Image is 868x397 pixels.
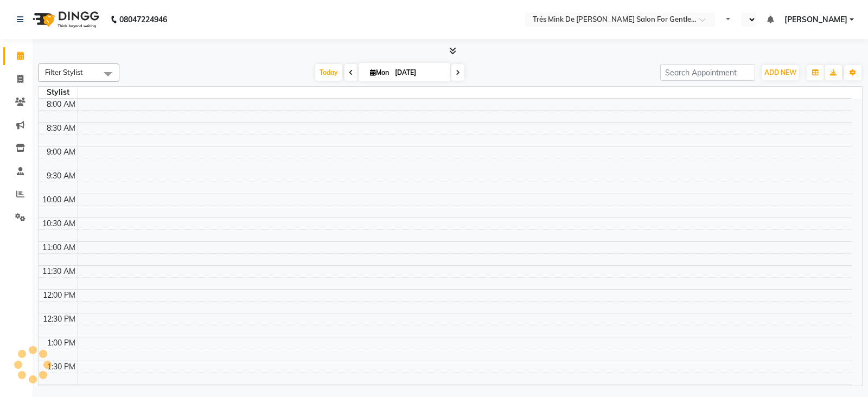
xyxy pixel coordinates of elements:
[40,194,78,206] div: 10:00 AM
[39,87,78,98] div: Stylist
[762,65,799,80] button: ADD NEW
[119,4,167,35] b: 08047224946
[41,313,78,325] div: 12:30 PM
[367,68,392,76] span: Mon
[45,337,78,349] div: 1:00 PM
[28,4,102,35] img: logo
[45,68,83,76] span: Filter Stylist
[45,385,78,396] div: 2:00 PM
[44,123,78,134] div: 8:30 AM
[392,65,446,81] input: 2025-09-01
[40,242,78,253] div: 11:00 AM
[44,146,78,158] div: 9:00 AM
[44,170,78,182] div: 9:30 AM
[315,64,342,81] span: Today
[784,14,847,25] span: [PERSON_NAME]
[764,68,796,76] span: ADD NEW
[40,266,78,277] div: 11:30 AM
[660,64,755,81] input: Search Appointment
[45,361,78,373] div: 1:30 PM
[41,290,78,301] div: 12:00 PM
[40,218,78,229] div: 10:30 AM
[44,99,78,110] div: 8:00 AM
